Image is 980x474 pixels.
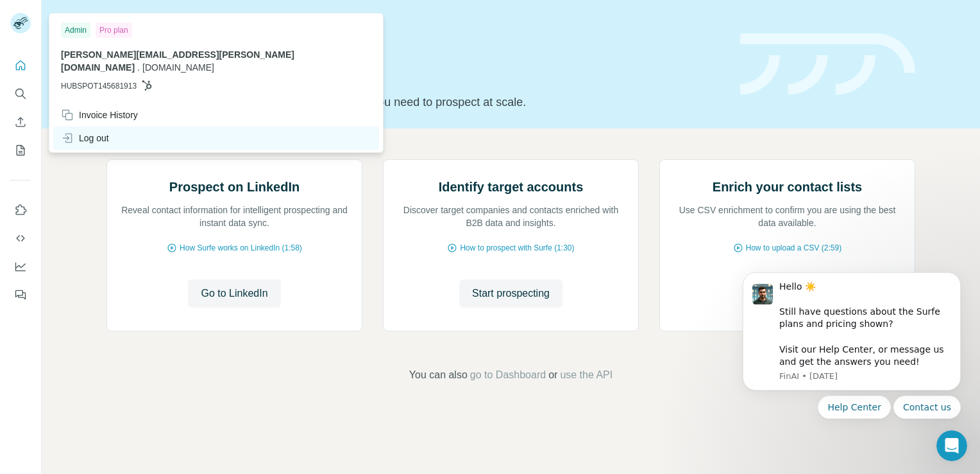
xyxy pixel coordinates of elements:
[439,178,584,196] h2: Identify target accounts
[10,198,31,222] button: Use Surfe on LinkedIn
[106,24,725,37] div: Quick start
[10,255,31,278] button: Dashboard
[409,367,468,383] span: You can also
[61,80,137,92] span: HUBSPOT145681913
[180,242,302,254] span: How Surfe works on LinkedIn (1:58)
[548,367,557,383] span: or
[61,22,90,38] div: Admin
[560,367,612,383] button: use the API
[106,93,725,111] p: Pick your starting point and we’ll provide everything you need to prospect at scale.
[120,204,349,229] p: Reveal contact information for intelligent prospecting and instant data sync.
[10,227,31,250] button: Use Surfe API
[137,62,140,73] span: .
[470,367,546,383] button: go to Dashboard
[10,54,31,77] button: Quick start
[673,204,902,229] p: Use CSV enrichment to confirm you are using the best data available.
[459,279,562,308] button: Start prospecting
[201,286,267,301] span: Go to LinkedIn
[460,242,574,254] span: How to prospect with Surfe (1:30)
[396,204,625,229] p: Discover target companies and contacts enriched with B2B data and insights.
[96,22,132,38] div: Pro plan
[713,178,862,196] h2: Enrich your contact lists
[106,60,725,85] h1: Let’s prospect together
[61,109,138,121] div: Invoice History
[472,286,550,301] span: Start prospecting
[61,132,109,145] div: Log out
[169,178,300,196] h2: Prospect on LinkedIn
[188,279,280,308] button: Go to LinkedIn
[936,430,967,461] iframe: Intercom live chat
[142,62,214,73] span: [DOMAIN_NAME]
[10,139,31,162] button: My lists
[10,13,31,33] img: Avatar
[723,230,980,439] iframe: Intercom notifications message
[10,110,31,134] button: Enrich CSV
[61,49,294,73] span: [PERSON_NAME][EMAIL_ADDRESS][PERSON_NAME][DOMAIN_NAME]
[10,82,31,105] button: Search
[10,283,31,306] button: Feedback
[740,33,915,96] img: banner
